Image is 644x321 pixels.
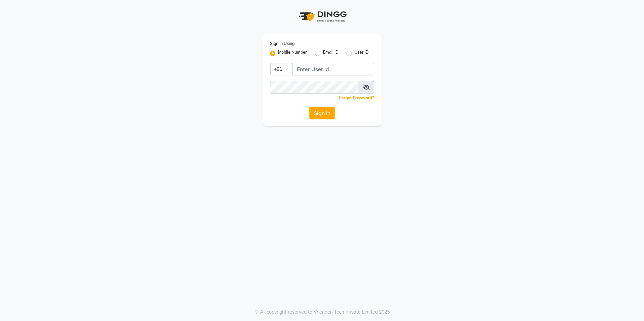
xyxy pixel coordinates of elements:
[270,81,359,94] input: Username
[323,49,338,57] label: Email ID
[295,7,349,26] img: logo1.svg
[309,107,335,119] button: Sign In
[339,95,374,100] a: Forgot Password?
[270,41,296,47] label: Sign In Using:
[278,49,307,57] label: Mobile Number
[292,63,374,75] input: Username
[355,49,369,57] label: User ID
